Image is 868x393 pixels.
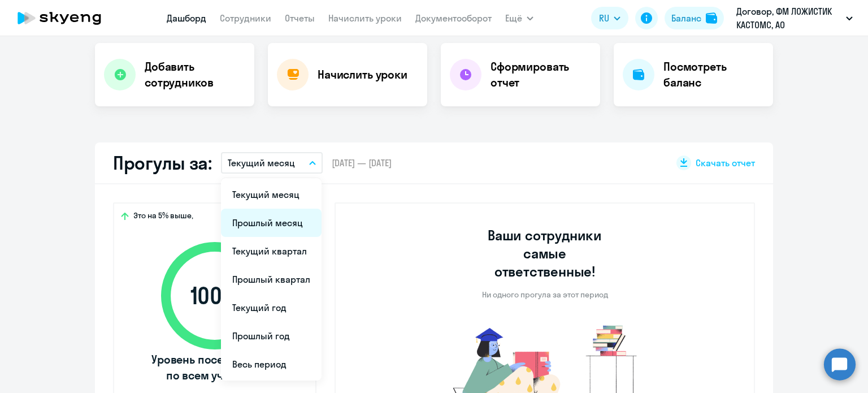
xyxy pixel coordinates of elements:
[696,157,755,169] span: Скачать отчет
[663,59,764,90] h4: Посмотреть баланс
[113,152,212,174] h2: Прогулы за:
[591,7,628,29] button: RU
[228,156,295,170] p: Текущий месяц
[505,7,533,29] button: Ещё
[736,5,841,32] p: Договор, ФМ ЛОЖИСТИК КАСТОМС, АО
[150,352,280,383] span: Уровень посещаемости по всем ученикам
[472,226,618,280] h3: Ваши сотрудники самые ответственные!
[665,7,724,29] button: Балансbalance
[221,152,323,174] button: Текущий месяц
[332,157,392,169] span: [DATE] — [DATE]
[145,59,245,90] h4: Добавить сотрудников
[221,178,322,381] ul: Ещё
[285,12,315,24] a: Отчеты
[482,290,608,300] p: Ни одного прогула за этот период
[167,12,206,24] a: Дашборд
[318,67,407,83] h4: Начислить уроки
[133,210,193,224] span: Это на 5% выше,
[731,5,858,32] button: Договор, ФМ ЛОЖИСТИК КАСТОМС, АО
[220,12,271,24] a: Сотрудники
[328,12,402,24] a: Начислить уроки
[671,11,701,25] div: Баланс
[415,12,492,24] a: Документооборот
[491,59,591,90] h4: Сформировать отчет
[505,11,522,25] span: Ещё
[150,282,280,309] span: 100 %
[706,12,717,24] img: balance
[599,11,609,25] span: RU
